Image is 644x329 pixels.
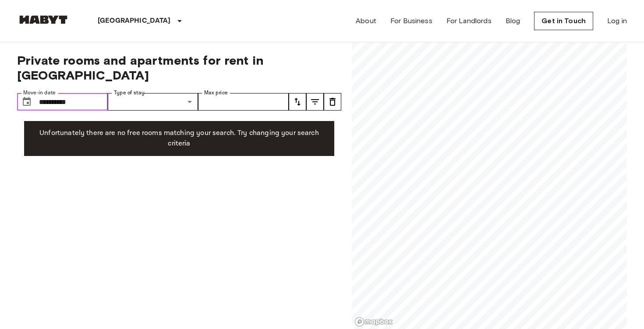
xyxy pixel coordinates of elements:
[17,53,341,83] span: Private rooms and apartments for rent in [GEOGRAPHIC_DATA]
[289,93,306,111] button: tune
[506,16,520,26] a: Blog
[446,16,492,26] a: For Landlords
[356,16,376,26] a: About
[17,15,70,24] img: Habyt
[18,93,35,111] button: Choose date, selected date is 10 Oct 2025
[306,93,324,111] button: tune
[354,317,393,327] a: Mapbox logo
[534,12,593,30] a: Get in Touch
[98,16,171,26] p: [GEOGRAPHIC_DATA]
[324,93,341,111] button: tune
[607,16,627,26] a: Log in
[204,89,228,97] label: Max price
[114,89,145,97] label: Type of stay
[23,89,56,97] label: Move-in date
[31,128,327,149] p: Unfortunately there are no free rooms matching your search. Try changing your search criteria
[390,16,432,26] a: For Business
